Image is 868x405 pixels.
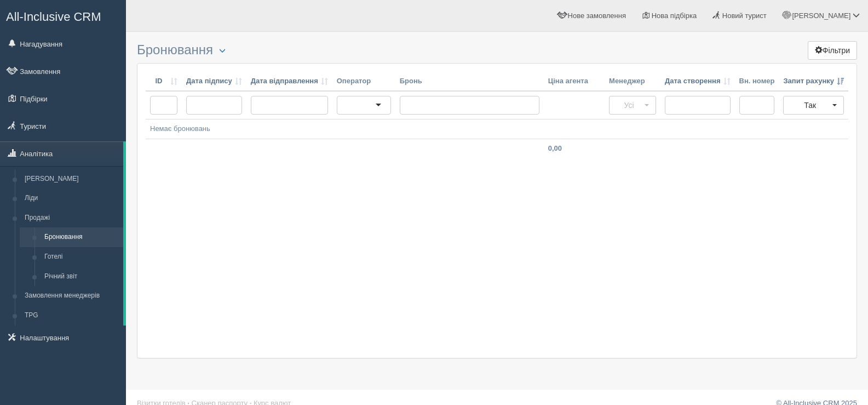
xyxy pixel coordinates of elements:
a: Продажі [20,208,123,228]
button: Фільтри [808,41,857,60]
a: Замовлення менеджерів [20,286,123,306]
a: Готелі [39,247,123,267]
a: Запит рахунку [783,76,844,87]
span: Нова підбірка [652,12,697,20]
a: [PERSON_NAME] [20,169,123,189]
a: Річний звіт [39,267,123,287]
span: Новий турист [722,12,767,20]
button: Так [783,96,844,115]
th: Оператор [332,72,395,92]
span: [PERSON_NAME] [792,12,850,20]
button: Усі [609,96,656,115]
th: Вн. номер [735,72,779,92]
a: Дата створення [665,76,731,87]
a: Дата підпису [186,76,242,87]
td: 0,00 [544,139,605,158]
a: Ліди [20,189,123,208]
h3: Бронювання [137,43,857,58]
th: Бронь [395,72,544,92]
a: All-Inclusive CRM [1,1,125,31]
span: Нове замовлення [568,12,626,20]
th: Ціна агента [544,72,605,92]
a: ID [150,76,177,87]
th: Менеджер [605,72,660,92]
span: All-Inclusive CRM [6,10,101,24]
div: Немає бронювань [150,124,844,134]
span: Усі [616,100,642,111]
a: Бронювання [39,227,123,247]
span: Так [790,100,830,111]
a: TPG [20,306,123,326]
a: Дата відправлення [251,76,328,87]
